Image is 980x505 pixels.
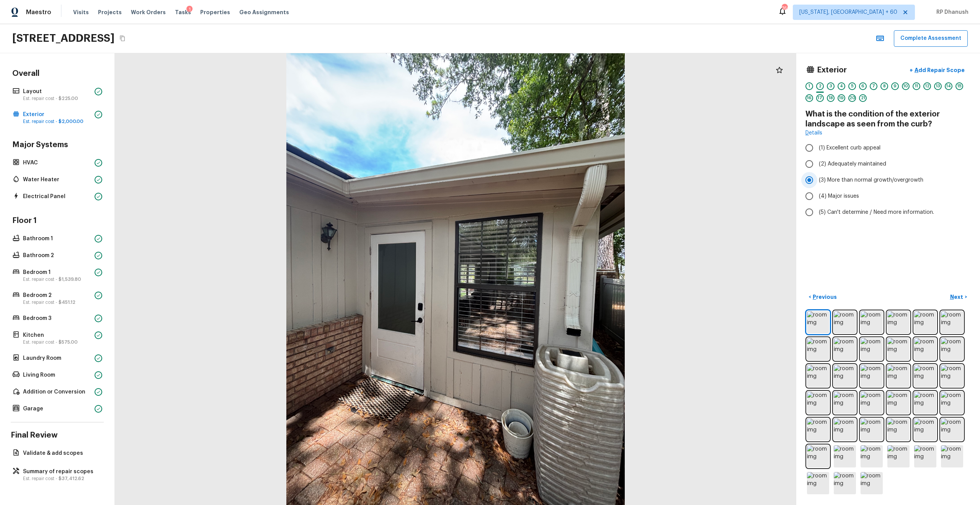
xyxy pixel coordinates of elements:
img: room img [807,311,829,333]
img: room img [941,392,963,414]
img: room img [834,311,856,333]
p: Garage [23,405,91,413]
img: room img [914,311,936,333]
img: room img [861,365,883,387]
div: 20 [848,94,856,102]
button: +Add Repair Scope [903,62,971,78]
span: (2) Adequately maintained [819,160,886,168]
div: 18 [827,94,835,102]
p: Est. repair cost - [23,299,91,305]
span: (4) Major issues [819,192,859,200]
button: <Previous [805,291,840,303]
span: $1,539.80 [59,277,81,282]
img: room img [807,445,829,467]
p: Bedroom 3 [23,315,91,322]
h4: What is the condition of the exterior landscape as seen from the curb? [805,109,971,129]
span: Projects [98,8,122,16]
div: 3 [827,82,835,90]
p: Bathroom 2 [23,252,91,259]
span: Work Orders [131,8,166,16]
div: 1 [186,6,193,13]
img: room img [887,338,910,360]
h4: Major Systems [11,140,104,151]
p: Previous [811,293,837,301]
p: Add Repair Scope [913,66,965,74]
h4: Final Review [11,430,104,440]
p: Est. repair cost - [23,276,91,282]
img: room img [807,338,829,360]
img: room img [941,311,963,333]
p: Bathroom 1 [23,235,91,243]
span: Properties [200,8,230,16]
div: 12 [923,82,931,90]
div: 1 [805,82,813,90]
span: $2,000.00 [59,119,83,124]
div: 760 [782,5,787,12]
img: room img [834,472,856,494]
span: $575.00 [59,340,78,344]
img: room img [807,418,829,441]
p: Validate & add scopes [23,449,99,457]
span: $37,412.62 [59,476,84,481]
img: room img [861,472,883,494]
p: Living Room [23,371,91,379]
span: $451.12 [59,300,75,305]
img: room img [941,338,963,360]
p: Bedroom 2 [23,292,91,299]
div: 19 [838,94,845,102]
div: 11 [913,82,920,90]
div: 6 [859,82,867,90]
img: room img [914,445,936,467]
img: room img [834,338,856,360]
span: Maestro [26,8,51,16]
img: room img [887,392,910,414]
p: Laundry Room [23,354,91,362]
span: $225.00 [59,96,78,101]
img: room img [807,392,829,414]
div: 10 [902,82,910,90]
p: Exterior [23,111,91,118]
h4: Overall [11,69,104,80]
p: Layout [23,88,91,95]
div: 14 [945,82,952,90]
p: Est. repair cost - [23,118,91,125]
button: Next> [946,291,971,303]
p: Next [950,293,965,301]
img: room img [914,365,936,387]
img: room img [941,418,963,441]
p: Electrical Panel [23,193,91,200]
img: room img [861,311,883,333]
p: Addition or Conversion [23,388,91,396]
span: RP Dhanush [933,8,969,16]
p: Est. repair cost - [23,95,91,102]
span: (1) Excellent curb appeal [819,144,880,152]
div: 7 [870,82,877,90]
p: Bedroom 1 [23,269,91,276]
img: room img [914,338,936,360]
img: room img [887,445,910,467]
img: room img [887,311,910,333]
div: 8 [880,82,888,90]
p: Est. repair cost - [23,339,91,345]
div: 15 [955,82,963,90]
div: 9 [891,82,899,90]
div: 17 [816,94,824,102]
span: (5) Can't determine / Need more information. [819,208,934,216]
button: Complete Assessment [894,30,968,47]
span: [US_STATE], [GEOGRAPHIC_DATA] + 60 [799,8,897,16]
img: room img [914,418,936,441]
img: room img [807,365,829,387]
div: 5 [848,82,856,90]
img: room img [834,418,856,441]
img: room img [941,365,963,387]
p: Water Heater [23,176,91,184]
img: room img [861,392,883,414]
img: room img [887,365,910,387]
h2: [STREET_ADDRESS] [12,31,114,45]
div: 16 [805,94,813,102]
span: Visits [73,8,89,16]
img: room img [861,418,883,441]
img: room img [861,445,883,467]
p: Est. repair cost - [23,475,99,482]
a: Details [805,129,822,137]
